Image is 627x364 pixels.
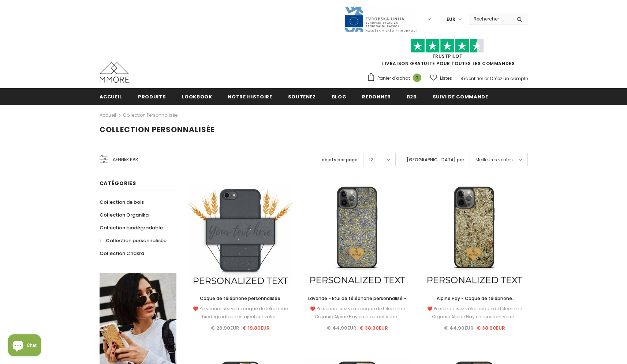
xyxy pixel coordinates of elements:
[100,124,214,135] span: Collection personnalisée
[475,156,513,164] span: Meilleures ventes
[421,294,527,303] a: Alpine Hay - Coque de téléphone personnalisée - Cadeau personnalisé
[327,324,357,331] span: € 44.90EUR
[100,62,129,83] img: Cas MMORE
[490,75,528,82] a: Créez un compte
[100,88,123,105] a: Accueil
[322,156,358,164] label: objets par page
[362,93,391,100] span: Redonner
[413,74,421,82] span: 0
[344,6,417,33] img: Javni Razpis
[308,295,410,309] span: Lavande - Etui de téléphone personnalisé - Cadeau personnalisé
[100,247,144,260] a: Collection Chakra
[407,88,417,105] a: B2B
[123,112,178,118] a: Collection personnalisée
[138,88,166,105] a: Produits
[430,72,452,85] a: Listes
[367,42,528,67] span: LIVRAISON GRATUITE POUR TOUTES LES COMMANDES
[469,14,511,24] input: Search Site
[362,88,391,105] a: Redonner
[421,305,527,321] div: ❤️ Personnalisez votre coque de téléphone Organic Alpine Hay en ajoutant votre...
[344,16,417,22] a: Javni Razpis
[200,295,284,309] span: Coque de téléphone personnalisée biodégradable - Noire
[369,156,373,164] span: 12
[211,324,239,331] span: € 26.90EUR
[100,224,163,231] span: Collection biodégradable
[440,75,452,82] span: Listes
[6,334,43,358] inbox-online-store-chat: Shopify online store chat
[182,93,212,100] span: Lookbook
[359,324,388,331] span: € 38.90EUR
[100,199,144,206] span: Collection de bois
[432,53,463,59] a: TrustPilot
[228,93,272,100] span: Notre histoire
[228,88,272,105] a: Notre histoire
[444,324,474,331] span: € 44.90EUR
[288,88,316,105] a: soutenez
[100,234,167,247] a: Collection personnalisée
[484,75,489,82] span: or
[100,180,136,187] span: Catégories
[432,295,517,309] span: Alpine Hay - Coque de téléphone personnalisée - Cadeau personnalisé
[138,93,166,100] span: Produits
[460,75,483,82] a: S'identifier
[407,93,417,100] span: B2B
[100,111,116,120] a: Accueil
[411,39,484,53] img: Faites confiance aux étoiles pilotes
[187,305,294,321] div: ❤️ Personnalisez votre coque de téléphone biodégradable en ajoutant votre...
[100,221,163,234] a: Collection biodégradable
[187,294,294,303] a: Coque de téléphone personnalisée biodégradable - Noire
[242,324,270,331] span: € 19.80EUR
[288,93,316,100] span: soutenez
[100,196,144,209] a: Collection de bois
[304,305,410,321] div: ❤️ Personnalisez votre coque de téléphone Organic Alpine Hay en ajoutant votre...
[367,73,425,84] a: Panier d'achat 0
[407,156,464,164] label: [GEOGRAPHIC_DATA] par
[100,93,123,100] span: Accueil
[332,93,347,100] span: Blog
[100,211,149,218] span: Collection Organika
[433,93,488,100] span: Suivi de commande
[433,88,488,105] a: Suivi de commande
[477,324,505,331] span: € 38.90EUR
[100,250,144,257] span: Collection Chakra
[100,209,149,221] a: Collection Organika
[113,155,138,164] span: Affiner par
[182,88,212,105] a: Lookbook
[332,88,347,105] a: Blog
[447,16,455,23] span: EUR
[377,75,410,82] span: Panier d'achat
[304,294,410,303] a: Lavande - Etui de téléphone personnalisé - Cadeau personnalisé
[106,237,167,244] span: Collection personnalisée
